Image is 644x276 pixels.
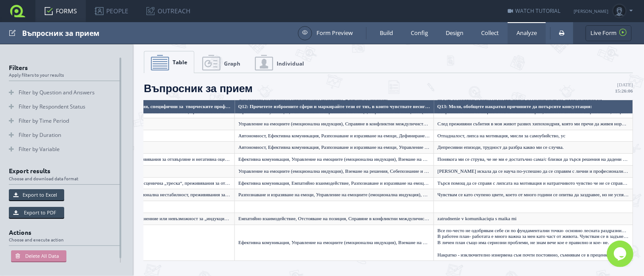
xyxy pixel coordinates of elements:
td: Емпатийно взаимодействие, Отстояване на позиция, Справяне в конфликтни междуличнстни взаимодействия [235,213,434,225]
span: Table [173,58,187,66]
a: Build [371,22,402,44]
a: Config [402,22,437,44]
a: Collect [472,22,508,44]
span: Choose and download data format [9,176,129,181]
td: Понякога ми се струва, че не ми е достатъчно сама/с близки да търся решения на дадени психологичн... [434,154,633,166]
td: Автономност, Ефективна комуникация, Разпознаване и изразяване на емоци, Управление на емоциите (е... [235,142,434,154]
td: Все по-често не одобрявам себе си по фундаментални точки- основно лесната раздразнимост, поради к... [434,225,633,261]
span: Apply filters to your results [9,72,129,77]
th: Q13: Моля, обобщете накратко причините да потърсите консултация: [434,100,633,113]
a: Filter by Question and Answers [9,86,120,100]
a: Live Form [586,25,632,41]
a: Form Preview [298,26,353,40]
td: Депресивни епизоди, трудност да разбра какво ми се случва. [434,142,633,154]
td: Ефективна комуникация, Емпатийно взаимодействие, Разпознаване и изразяване на емоци, Управление н... [235,177,434,189]
a: Filter by Duration [9,128,120,142]
td: Управление на емоциите (емоционална индукция), Вземане на решения, Себепознание и личностно развитие [235,165,434,177]
span: Graph [224,60,240,67]
a: Filter by Variable [9,142,120,156]
strong: 15:26:06 [615,88,633,93]
td: Разпознаване и изразяване на емоци, Управление на емоциите (емоционална индукция), Вземане на реш... [235,189,434,201]
td: Чувствам се като счупено цвете, което от много години се опитва да заздравее, но не успява. Краси... [434,189,633,201]
span: Edit [9,27,16,39]
td: Отпадналост, липса на мотивация, мисли за самоубийство, ус [434,130,633,142]
td: Търся помощ да се справя с липсата на мотивация и натрапчивото чувство че не се справям с работат... [434,177,633,189]
td: Ефективна комуникация, Управление на емоциите (емоционална индукция), Вземане на решения, Отстояв... [235,154,434,166]
button: Export to Excel [9,189,64,200]
iframe: chat widget [607,241,635,267]
td: zatrudnenie v komunikaciqta s maika mi [434,213,633,225]
span: Въпросник за прием [144,82,253,94]
a: Graph [196,51,247,74]
button: Export to PDF [9,207,64,218]
td: Ефективна комуникация, Управление на емоциите (емоционална индукция), Вземане на решения, Справян... [235,225,434,261]
h2: Export results [9,167,129,184]
span: [DATE] [615,82,633,93]
h2: Filters [9,64,129,81]
a: Table [144,51,194,73]
td: След преживяни събития в моя живот развих хипохондрия, която ми пречи да живея нормално. Имам пос... [434,118,633,130]
td: [PERSON_NAME] искала да се науча по-успешно да се справям с лични и професионални кризи, така че ... [434,165,633,177]
td: Управление на емоциите (емоционална индукция), Справяне в конфликтни междуличнстни взаимодействия [235,118,434,130]
td: Автономност, Ефективна комуникация, Разпознаване и изразяване на емоци, Дефиниране на проблеми, В... [235,130,434,142]
button: Delete All Data [11,250,66,261]
a: Individual [248,51,311,74]
span: Individual [277,60,304,67]
h2: Actions [9,229,129,246]
span: Choose and execute action [9,237,129,242]
a: Filter by Time Period [9,114,120,128]
a: Design [437,22,472,44]
a: WATCH TUTORIAL [508,7,560,15]
a: Filter by Respondent Status [9,100,120,114]
th: Q12: Прочетете изброените сфери и маркирайте тези от тях, в които чувствате несигурност: [235,100,434,113]
div: Въпросник за прием [22,22,293,44]
a: Analyze [508,22,546,44]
